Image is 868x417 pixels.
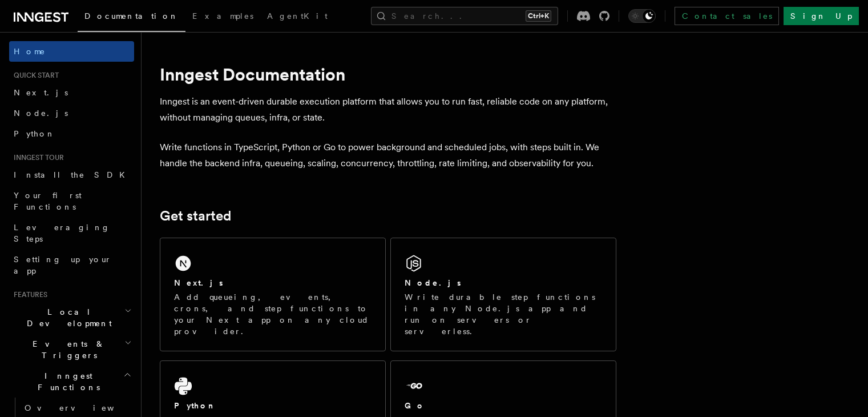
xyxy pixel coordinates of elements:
[9,41,134,62] a: Home
[9,370,123,393] span: Inngest Functions
[174,400,216,411] h2: Python
[405,400,425,411] h2: Go
[14,170,132,179] span: Install the SDK
[405,277,461,288] h2: Node.js
[9,302,134,334] button: Local Development
[160,238,386,351] a: Next.jsAdd queueing, events, crons, and step functions to your Next app on any cloud provider.
[192,11,253,21] span: Examples
[14,46,46,57] span: Home
[174,291,372,337] p: Add queueing, events, crons, and step functions to your Next app on any cloud provider.
[405,291,602,337] p: Write durable step functions in any Node.js app and run on servers or serverless.
[9,338,124,361] span: Events & Triggers
[9,290,47,299] span: Features
[14,223,110,243] span: Leveraging Steps
[9,185,134,217] a: Your first Functions
[84,11,179,21] span: Documentation
[160,94,616,126] p: Inngest is an event-driven durable execution platform that allows you to run fast, reliable code ...
[160,64,616,85] h1: Inngest Documentation
[9,82,134,103] a: Next.js
[9,249,134,281] a: Setting up your app
[14,191,82,211] span: Your first Functions
[9,165,134,185] a: Install the SDK
[260,3,334,31] a: AgentKit
[160,139,616,171] p: Write functions in TypeScript, Python or Go to power background and scheduled jobs, with steps bu...
[9,334,134,366] button: Events & Triggers
[185,3,260,31] a: Examples
[9,103,134,123] a: Node.js
[9,71,59,80] span: Quick start
[14,88,68,97] span: Next.js
[160,208,231,224] a: Get started
[526,10,551,22] kbd: Ctrl+K
[14,129,55,138] span: Python
[390,238,616,351] a: Node.jsWrite durable step functions in any Node.js app and run on servers or serverless.
[25,403,142,412] span: Overview
[78,3,185,32] a: Documentation
[9,366,134,398] button: Inngest Functions
[628,9,656,23] button: Toggle dark mode
[14,109,68,118] span: Node.js
[9,123,134,144] a: Python
[174,277,223,288] h2: Next.js
[9,306,124,329] span: Local Development
[675,7,779,25] a: Contact sales
[9,153,64,162] span: Inngest tour
[267,11,328,21] span: AgentKit
[9,217,134,249] a: Leveraging Steps
[14,255,112,275] span: Setting up your app
[784,7,859,25] a: Sign Up
[371,7,558,25] button: Search...Ctrl+K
